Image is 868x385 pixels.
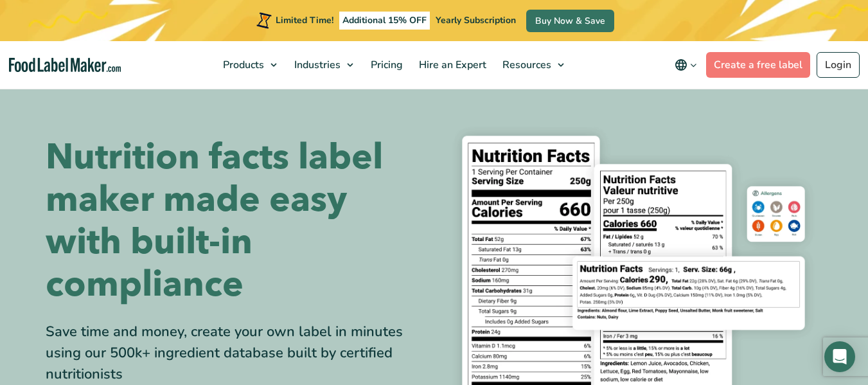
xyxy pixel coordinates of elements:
[276,14,333,26] span: Limited Time!
[526,10,614,32] a: Buy Now & Save
[290,58,342,72] span: Industries
[415,58,488,72] span: Hire an Expert
[287,41,360,89] a: Industries
[706,52,810,78] a: Create a free label
[219,58,265,72] span: Products
[46,136,425,306] h1: Nutrition facts label maker made easy with built-in compliance
[817,52,860,78] a: Login
[436,14,516,26] span: Yearly Subscription
[363,41,408,89] a: Pricing
[824,341,855,372] div: Open Intercom Messenger
[339,12,430,30] span: Additional 15% OFF
[499,58,553,72] span: Resources
[495,41,571,89] a: Resources
[46,321,425,385] div: Save time and money, create your own label in minutes using our 500k+ ingredient database built b...
[411,41,492,89] a: Hire an Expert
[215,41,283,89] a: Products
[367,58,404,72] span: Pricing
